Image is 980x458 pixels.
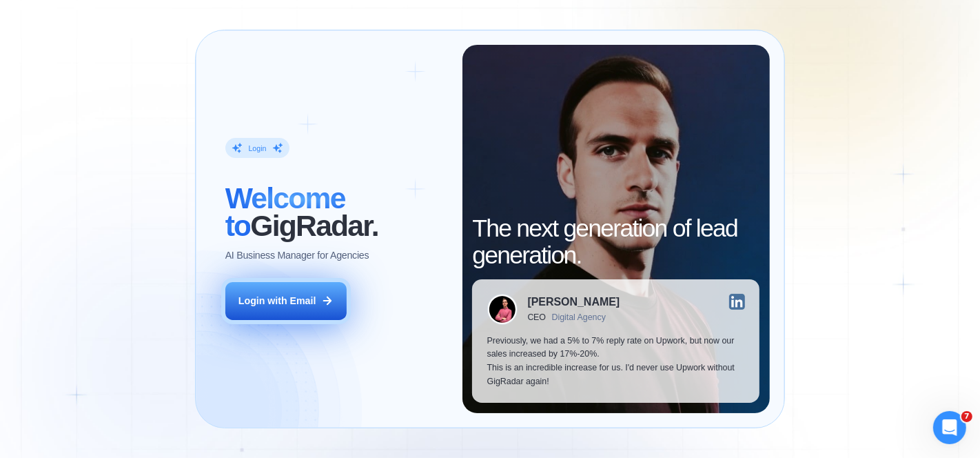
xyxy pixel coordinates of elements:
p: Previously, we had a 5% to 7% reply rate on Upwork, but now our sales increased by 17%-20%. This ... [487,335,745,388]
p: AI Business Manager for Agencies [225,249,369,263]
div: Login with Email [238,295,316,308]
h2: The next generation of lead generation. [472,215,759,269]
div: Digital Agency [552,312,606,322]
span: Welcome to [225,181,345,241]
span: 7 [961,411,972,422]
h2: ‍ GigRadar. [225,185,448,239]
div: Login [248,143,266,153]
div: [PERSON_NAME] [528,297,620,308]
iframe: Intercom live chat [933,411,966,444]
div: CEO [528,312,546,322]
button: Login with Email [225,282,347,320]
